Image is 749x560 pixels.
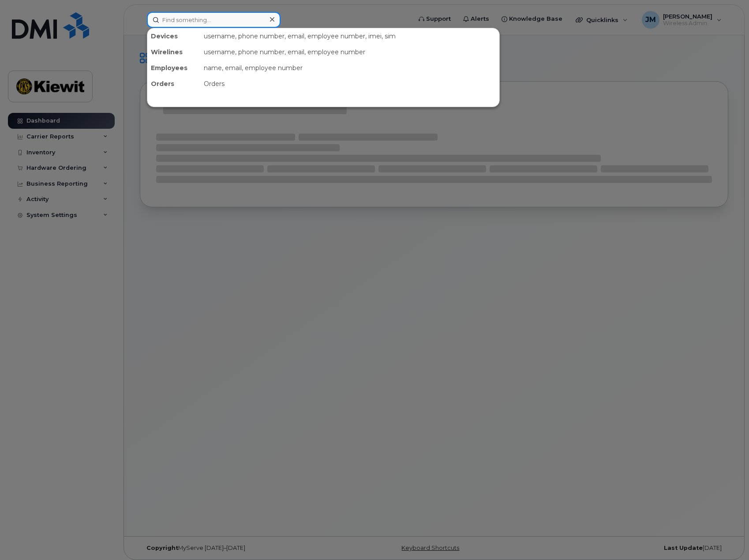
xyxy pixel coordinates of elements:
div: Orders [147,76,200,92]
iframe: Messenger Launcher [711,522,742,553]
div: username, phone number, email, employee number [200,44,499,60]
div: name, email, employee number [200,60,499,76]
div: username, phone number, email, employee number, imei, sim [200,28,499,44]
div: Wirelines [147,44,200,60]
div: Devices [147,28,200,44]
div: Orders [200,76,499,92]
div: Employees [147,60,200,76]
